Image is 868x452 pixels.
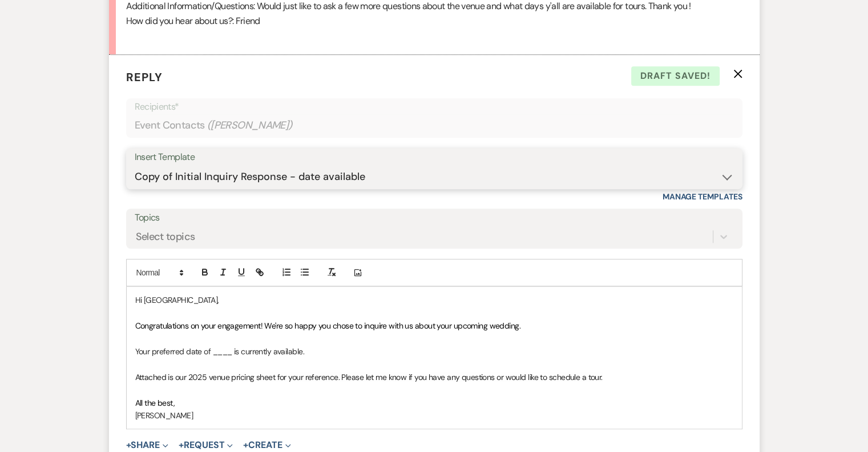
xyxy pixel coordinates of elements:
[179,441,233,450] button: Request
[663,191,742,202] a: Manage Templates
[135,321,521,331] span: Congratulations on your engagement! We're so happy you chose to inquire with us about your upcomi...
[135,99,734,114] p: Recipients*
[243,441,290,450] button: Create
[207,118,293,133] span: ( [PERSON_NAME] )
[136,229,195,245] div: Select topics
[135,398,175,408] span: All the best,
[126,441,169,450] button: Share
[631,66,720,86] span: Draft saved!
[135,210,734,226] label: Topics
[135,294,733,306] p: Hi [GEOGRAPHIC_DATA],
[135,409,733,422] p: [PERSON_NAME]
[243,441,248,450] span: +
[135,149,734,166] div: Insert Template
[135,114,734,137] div: Event Contacts
[126,70,163,85] span: Reply
[135,372,603,382] span: Attached is our 2025 venue pricing sheet for your reference. Please let me know if you have any q...
[135,345,733,358] p: Your preferred date of ____ is currently available.
[126,441,131,450] span: +
[179,441,184,450] span: +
